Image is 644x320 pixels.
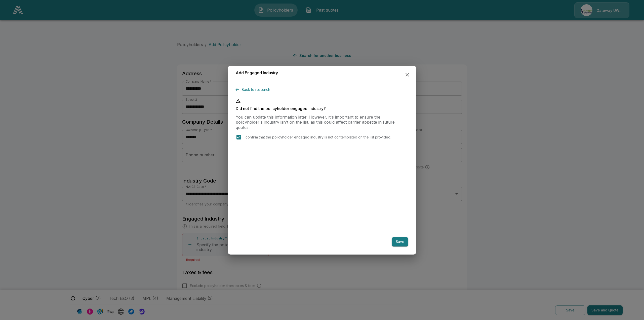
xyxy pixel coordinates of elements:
[236,106,408,111] p: Did not find the policyholder engaged industry?
[236,70,278,76] h6: Add Engaged Industry
[244,134,391,140] p: I confirm that the policyholder engaged industry is not contemplated on the list provided.
[236,115,408,130] p: You can update this information later. However, it's important to ensure the policyholder's indus...
[236,85,272,94] button: Back to research
[392,237,408,246] button: Save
